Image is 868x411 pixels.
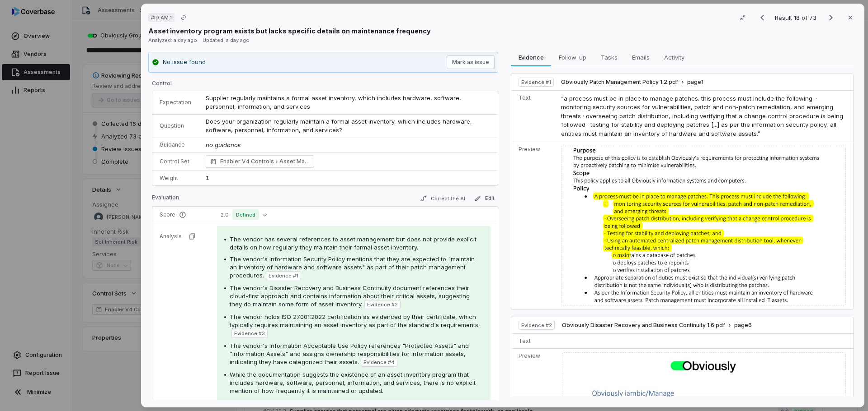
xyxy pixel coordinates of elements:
td: Preview [511,142,557,309]
span: Analyzed: a day ago [148,37,197,43]
button: Obviously Disaster Recovery and Business Continuity 1.6.pdfpage6 [562,322,752,329]
td: Text [511,334,558,349]
span: The vendor's Disaster Recovery and Business Continuity document references their cloud-first appr... [230,284,470,308]
p: Analysis [160,233,182,240]
img: 5e3514734ab646be86b61c5bd1a7a207_original.jpg_w1200.jpg [561,146,846,305]
span: Enabler V4 Controls Asset Management [220,157,310,166]
span: Follow-up [555,51,590,63]
p: Score [160,211,203,218]
button: Correct the AI [416,193,469,204]
button: Edit [471,193,498,204]
p: Control Set [160,158,191,165]
span: 1 [206,174,209,181]
span: The vendor has several references to asset management but does not provide explicit details on ho... [230,236,476,251]
span: Tasks [597,51,621,63]
span: Activity [660,51,688,63]
p: Result 18 of 73 [775,13,818,23]
button: Previous result [753,12,771,23]
span: Evidence # 2 [521,322,552,329]
span: The vendor's Information Acceptable Use Policy references "Protected Assets" and "Information Ass... [230,342,469,365]
span: Evidence # 3 [234,330,265,337]
span: page 1 [687,79,703,86]
p: Control [152,80,498,91]
button: Next result [822,12,840,23]
span: The vendor holds ISO 27001:2022 certification as evidenced by their certificate, which typically ... [230,313,480,328]
span: Evidence # 1 [521,79,551,86]
span: Emails [628,51,653,63]
button: Mark as issue [447,55,495,69]
span: The vendor's Information Security Policy mentions that they are expected to "maintain an inventor... [230,255,475,279]
p: Evaluation [152,194,179,205]
span: Evidence [515,51,547,63]
p: Asset inventory program exists but lacks specific details on maintenance frequency [148,26,431,36]
span: # ID.AM.1 [151,14,172,21]
span: Obviously Disaster Recovery and Business Continuity 1.6.pdf [562,322,725,329]
button: Copy link [175,9,192,26]
p: No issue found [163,58,206,67]
button: 2.0Defined [217,209,270,220]
p: Question [160,122,191,129]
span: Evidence # 2 [367,301,398,308]
td: Text [511,90,557,142]
p: Guidance [160,141,191,148]
span: While the documentation suggests the existence of an asset inventory program that includes hardwa... [230,371,476,394]
span: Supplier regularly maintains a formal asset inventory, which includes hardware, software, personn... [206,94,463,111]
span: Evidence # 4 [363,359,395,366]
span: Defined [232,209,259,220]
span: Does your organization regularly maintain a formal asset inventory, which includes hardware, soft... [206,118,474,134]
span: “a process must be in place to manage patches. this process must include the following: · monitor... [561,95,843,137]
p: Expectation [160,99,191,106]
p: Weight [160,175,191,182]
span: Obviously Patch Management Policy 1.2.pdf [561,79,678,86]
span: no guidance [206,141,241,148]
span: Updated: a day ago [203,37,250,43]
button: Obviously Patch Management Policy 1.2.pdfpage1 [561,79,703,86]
span: Evidence # 1 [269,272,298,279]
span: page 6 [734,322,752,329]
